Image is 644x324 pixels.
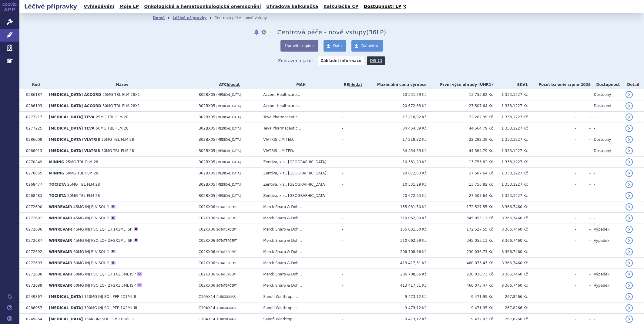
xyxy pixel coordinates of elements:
[591,280,622,291] td: Výpadek
[23,235,46,246] td: 0272687
[339,201,364,213] td: -
[260,145,339,157] td: VIATRIS LIMITED, ...
[528,201,576,213] td: -
[369,29,377,36] span: 36
[427,80,493,89] th: První výše úhrady (UHR1)
[49,160,64,164] span: MINING
[493,190,528,201] td: 1 333,1227 Kč
[23,190,46,201] td: 0268483
[23,123,46,134] td: 0277225
[23,269,46,280] td: 0272688
[23,100,46,112] td: 0286193
[339,100,364,112] td: -
[364,168,427,179] td: 20 672,63 Kč
[427,145,493,157] td: 44 564,79 Kč
[264,2,320,11] a: Úhradová kalkulačka
[528,190,576,201] td: -
[73,216,109,220] span: 45MG INJ PLV SOL 2
[49,283,72,288] span: WINREVAIR
[82,2,116,11] a: Vyhledávání
[260,235,339,246] td: Merck Sharp & Doh...
[528,258,576,269] td: -
[626,147,633,154] a: detail
[493,280,528,291] td: 8 366,7460 Kč
[253,29,260,36] button: notifikace
[591,235,622,246] td: Výpadek
[260,123,339,134] td: Teva Pharmaceutic...
[339,280,364,291] td: -
[349,83,362,87] a: hledat
[427,224,493,235] td: 172 527,55 Kč
[362,2,409,11] a: Dostupnosti LP
[528,100,576,112] td: -
[111,261,116,265] div: O
[591,89,622,100] td: Dostupný
[216,194,241,197] span: [MEDICAL_DATA]
[576,179,591,190] td: -
[528,235,576,246] td: -
[199,171,215,175] span: B02BX05
[427,190,493,201] td: 27 507,64 Kč
[216,93,241,96] span: [MEDICAL_DATA]
[339,246,364,258] td: -
[626,192,633,199] a: detail
[591,213,622,224] td: -
[199,205,215,209] span: C02KX06
[591,112,622,123] td: -
[427,258,493,269] td: 460 073,47 Kč
[493,89,528,100] td: 1 333,1227 Kč
[591,201,622,213] td: -
[67,194,100,198] span: 50MG TBL FLM 28
[364,280,427,291] td: 413 417,31 Kč
[134,238,139,242] div: O
[626,259,633,267] a: detail
[216,127,241,130] span: [MEDICAL_DATA]
[49,205,72,209] span: WINREVAIR
[102,93,140,97] span: 25MG TBL FLM 28X1
[260,179,339,190] td: Zentiva, k.s., [GEOGRAPHIC_DATA]
[260,246,339,258] td: Merck Sharp & Doh...
[324,40,347,52] a: Data
[576,246,591,258] td: -
[576,145,591,157] td: -
[199,104,215,108] span: B02BX05
[493,100,528,112] td: 1 333,1227 Kč
[626,226,633,233] a: detail
[364,190,427,201] td: 20 672,63 Kč
[528,145,576,157] td: -
[216,172,241,175] span: [MEDICAL_DATA]
[591,269,622,280] td: Výpadek
[339,168,364,179] td: -
[23,112,46,123] td: 0277217
[427,123,493,134] td: 44 564,79 Kč
[427,179,493,190] td: 13 753,82 Kč
[626,203,633,211] a: detail
[339,190,364,201] td: -
[364,145,427,157] td: 34 454,39 Kč
[591,168,622,179] td: -
[576,157,591,168] td: -
[260,89,339,100] td: Accord Healthcare...
[493,157,528,168] td: 1 333,1227 Kč
[65,160,98,164] span: 25MG TBL FLM 28
[364,134,427,145] td: 17 218,82 Kč
[528,112,576,123] td: -
[339,80,364,89] th: RS
[427,112,493,123] td: 22 282,39 Kč
[153,16,165,20] a: Domů
[199,272,215,276] span: C02KX06
[626,271,633,278] a: detail
[102,104,140,108] span: 50MG TBL FLM 28X1
[23,280,46,291] td: 0272689
[260,201,339,213] td: Merck Sharp & Doh...
[49,250,72,254] span: WINREVAIR
[216,149,241,153] span: [MEDICAL_DATA]
[576,112,591,123] td: -
[339,269,364,280] td: -
[626,170,633,177] a: detail
[111,250,116,253] div: O
[199,261,215,265] span: C02KX06
[49,115,94,119] span: [MEDICAL_DATA] TEVA
[528,168,576,179] td: -
[96,115,129,119] span: 25MG TBL FLM 28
